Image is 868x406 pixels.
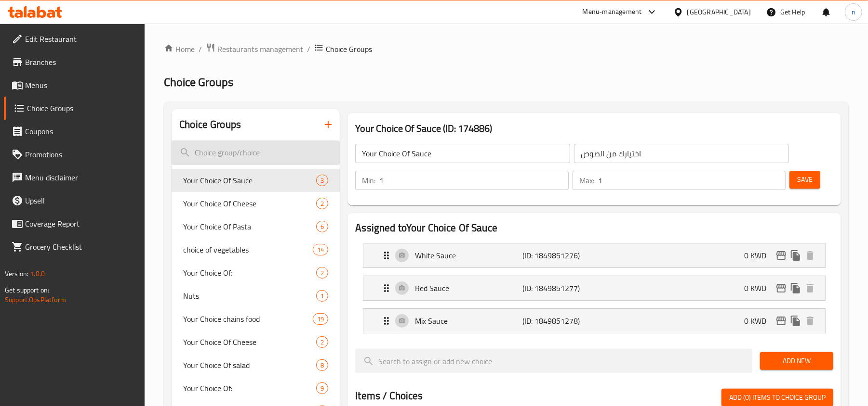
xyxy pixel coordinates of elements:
a: Menus [4,74,145,97]
span: 3 [317,176,328,185]
a: Edit Restaurant [4,27,145,51]
div: Your Choice Of salad8 [172,354,340,377]
span: 2 [317,199,328,208]
li: Expand [355,272,833,304]
div: Nuts1 [172,284,340,307]
span: Edit Restaurant [25,33,137,45]
div: Expand [363,309,825,333]
span: Your Choice Of Sauce [183,175,316,186]
span: Branches [25,56,137,68]
div: choice of vegetables14 [172,238,340,261]
li: / [199,43,202,55]
h2: Items / Choices [355,389,423,403]
div: Choices [316,359,328,371]
div: Your Choice Of Cheese2 [172,192,340,215]
span: Your Choice Of: [183,382,316,394]
button: Add New [760,352,833,370]
p: 0 KWD [744,315,774,327]
button: edit [774,314,788,328]
p: (ID: 1849851276) [523,250,595,261]
div: Menu-management [583,6,642,18]
p: White Sauce [415,250,522,261]
div: Choices [316,267,328,279]
div: Choices [316,290,328,302]
div: Choices [316,382,328,394]
p: (ID: 1849851277) [523,282,595,294]
span: 14 [313,245,328,254]
span: Add New [768,355,826,367]
span: Your Choice Of Cheese [183,198,316,209]
span: Menus [25,79,137,91]
span: Your Choice Of: [183,267,316,279]
a: Coverage Report [4,212,145,235]
a: Branches [4,51,145,74]
span: Add (0) items to choice group [729,392,826,404]
div: Your Choice Of:9 [172,377,340,400]
span: Your Choice Of Pasta [183,221,316,232]
p: 0 KWD [744,250,774,261]
button: duplicate [788,314,803,328]
span: 9 [317,384,328,393]
span: 1 [317,292,328,301]
li: / [307,43,310,55]
a: Choice Groups [4,97,145,120]
button: edit [774,248,788,263]
div: Choices [313,313,328,325]
div: Expand [363,276,825,300]
span: Version: [5,267,28,280]
span: Your Choice chains food [183,313,313,325]
span: Your Choice Of salad [183,359,316,371]
div: Your Choice Of Pasta6 [172,215,340,238]
p: Min: [362,175,375,186]
div: Expand [363,243,825,267]
span: 1.0.0 [30,267,45,280]
span: choice of vegetables [183,244,313,255]
div: Choices [313,244,328,255]
span: Menu disclaimer [25,172,137,183]
li: Expand [355,304,833,337]
button: delete [803,314,817,328]
nav: breadcrumb [164,43,849,55]
span: 2 [317,268,328,278]
p: 0 KWD [744,282,774,294]
span: 8 [317,361,328,370]
h2: Assigned to Your Choice Of Sauce [355,221,833,235]
p: Red Sauce [415,282,522,294]
span: Promotions [25,149,137,160]
input: search [355,349,752,373]
p: Max: [579,175,594,186]
div: Your Choice chains food19 [172,307,340,330]
div: Your Choice Of:2 [172,261,340,284]
a: Coupons [4,120,145,143]
button: delete [803,248,817,263]
div: Choices [316,198,328,209]
input: search [172,140,340,165]
button: Save [789,171,820,189]
span: Grocery Checklist [25,241,137,253]
button: delete [803,281,817,295]
div: Choices [316,336,328,348]
div: Choices [316,221,328,232]
a: Promotions [4,143,145,166]
div: Your Choice Of Sauce3 [172,169,340,192]
a: Upsell [4,189,145,212]
button: duplicate [788,248,803,263]
span: Choice Groups [164,71,233,93]
span: n [852,7,855,17]
a: Home [164,43,195,55]
span: Choice Groups [27,102,137,114]
a: Restaurants management [206,43,303,55]
a: Menu disclaimer [4,166,145,189]
h3: Your Choice Of Sauce (ID: 174886) [355,121,833,136]
div: [GEOGRAPHIC_DATA] [687,7,751,17]
span: Save [797,174,813,186]
span: Get support on: [5,284,49,296]
a: Grocery Checklist [4,235,145,258]
div: Your Choice Of Cheese2 [172,330,340,354]
span: Choice Groups [326,43,372,55]
span: Nuts [183,290,316,302]
button: edit [774,281,788,295]
span: Upsell [25,195,137,206]
p: (ID: 1849851278) [523,315,595,327]
div: Choices [316,175,328,186]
